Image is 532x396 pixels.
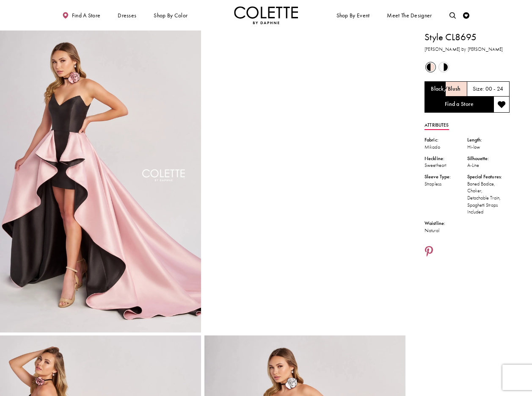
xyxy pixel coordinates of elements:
[493,97,510,113] button: Add to wishlist
[424,46,510,53] h3: [PERSON_NAME] by [PERSON_NAME]
[438,61,450,73] div: Black/White
[234,6,298,24] img: Colette by Daphne
[424,173,467,180] div: Sleeve Type:
[234,6,298,24] a: Visit Home Page
[336,12,370,19] span: Shop By Event
[118,12,136,19] span: Dresses
[335,6,371,24] span: Shop By Event
[424,220,467,227] div: Waistline:
[152,6,189,24] span: Shop by color
[116,6,138,24] span: Dresses
[424,97,493,113] a: Find a Store
[462,6,471,24] a: Check Wishlist
[424,227,467,234] div: Natural
[61,6,102,24] a: Find a store
[424,61,510,74] div: Product color controls state depends on size chosen
[424,121,449,130] a: Attributes
[424,144,467,151] div: Mikado
[424,136,467,144] div: Fabric:
[467,162,510,169] div: A-Line
[204,30,405,131] video: Style CL8695 Colette by Daphne #1 autoplay loop mute video
[424,180,467,188] div: Strapless
[154,12,187,19] span: Shop by color
[424,162,467,169] div: Sweetheart
[424,155,467,162] div: Neckline:
[72,12,101,19] span: Find a store
[467,173,510,180] div: Special Features:
[424,61,437,73] div: Black/Blush
[448,6,458,24] a: Toggle search
[387,12,432,19] span: Meet the designer
[431,86,460,92] h5: Chosen color
[386,6,434,24] a: Meet the designer
[424,30,510,44] h1: Style CL8695
[467,180,510,216] div: Boned Bodice, Choker, Detachable Train, Spaghetti Straps Included
[467,136,510,144] div: Length:
[485,86,504,92] h5: 00 - 24
[467,155,510,162] div: Silhouette:
[467,144,510,151] div: Hi-low
[424,246,433,258] a: Share using Pinterest - Opens in new tab
[473,86,484,93] span: Size:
